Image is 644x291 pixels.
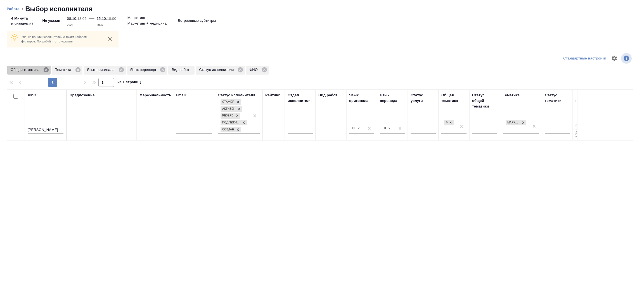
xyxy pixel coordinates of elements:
[621,53,633,64] span: Посмотреть информацию
[139,92,171,98] div: Маржинальность
[221,120,241,126] div: Подлежит внедрению
[220,99,242,106] div: Стажер, Активен, Резерв, Подлежит внедрению, Создан
[107,16,116,21] p: 18:00
[220,126,241,133] div: Стажер, Активен, Резерв, Подлежит внедрению, Создан
[196,66,245,75] div: Статус исполнителя
[21,35,101,44] p: Упс, не нашли исполнителей с таким набором фильтров. Попробуй что-то удалить
[265,92,280,98] div: Рейтинг
[545,92,570,104] div: Статус тематики
[506,120,520,126] div: Маркетинг + медицина
[11,67,41,73] p: Общая тематика
[441,92,467,104] div: Общая тематика
[221,127,235,133] div: Создан
[220,119,247,126] div: Стажер, Активен, Резерв, Подлежит внедрению, Создан
[576,130,589,137] input: До
[221,113,234,119] div: Резерв
[349,92,374,104] div: Язык оригинала
[444,120,448,126] div: Маркетинг
[352,126,365,131] div: Не указан
[218,92,255,98] div: Статус исполнителя
[70,92,95,98] div: Предложение
[576,123,589,130] input: От
[7,7,20,11] a: Работа
[608,52,621,65] span: Настроить таблицу
[67,16,77,21] p: 08.10,
[178,18,216,23] p: Встроенные субтитры
[25,4,93,13] h2: Выбор исполнителя
[11,16,34,21] p: 4 Минута
[199,67,236,73] p: Статус исполнителя
[22,6,23,12] li: ‹
[505,119,527,126] div: Маркетинг + медицина
[130,67,158,73] p: Язык перевода
[411,92,436,104] div: Статус услуги
[89,13,94,28] div: —
[55,67,73,73] p: Тематика
[444,119,454,126] div: Маркетинг
[221,106,236,112] div: Активен
[220,112,241,119] div: Стажер, Активен, Резерв, Подлежит внедрению, Создан
[172,67,191,73] p: Вид работ
[7,66,51,75] div: Общая тематика
[127,15,145,21] p: Маркетинг
[220,106,243,113] div: Стажер, Активен, Резерв, Подлежит внедрению, Создан
[28,92,36,98] div: ФИО
[117,79,141,87] span: из 1 страниц
[106,35,114,43] button: close
[246,66,269,75] div: ФИО
[176,92,186,98] div: Email
[77,16,86,21] p: 18:06
[318,92,337,98] div: Вид работ
[127,66,167,75] div: Язык перевода
[97,16,107,21] p: 15.10,
[288,92,313,104] div: Отдел исполнителя
[472,92,497,109] div: Статус общей тематики
[7,4,637,13] nav: breadcrumb
[249,67,260,73] p: ФИО
[383,126,396,131] div: Не указан
[84,66,126,75] div: Язык оригинала
[221,99,235,105] div: Стажер
[52,66,82,75] div: Тематика
[380,92,405,104] div: Язык перевода
[562,54,608,63] div: split button
[503,92,520,98] div: Тематика
[87,67,117,73] p: Язык оригинала
[576,92,589,104] div: Кол-во начисл.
